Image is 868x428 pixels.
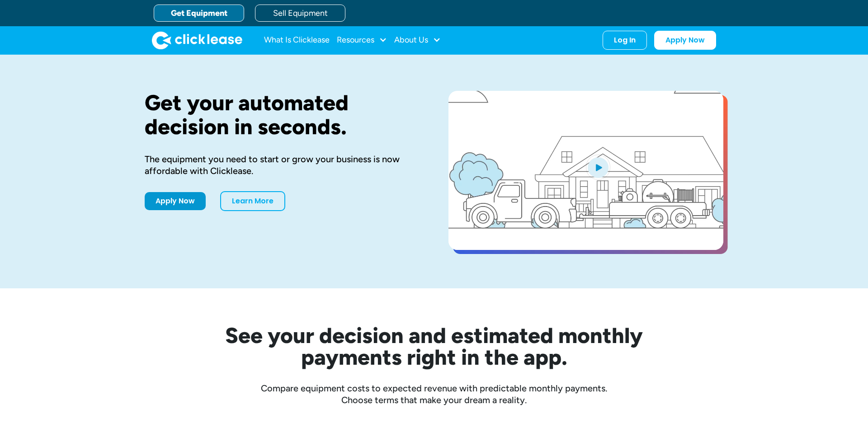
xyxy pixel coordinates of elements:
[614,36,636,45] div: Log In
[255,5,345,22] a: Sell Equipment
[337,31,387,49] div: Resources
[264,31,330,49] a: What Is Clicklease
[394,31,441,49] div: About Us
[145,153,420,177] div: The equipment you need to start or grow your business is now affordable with Clicklease.
[154,5,244,22] a: Get Equipment
[145,91,420,139] h1: Get your automated decision in seconds.
[448,91,723,250] a: open lightbox
[586,155,610,180] img: Blue play button logo on a light blue circular background
[145,192,206,210] a: Apply Now
[145,382,723,406] div: Compare equipment costs to expected revenue with predictable monthly payments. Choose terms that ...
[152,31,242,49] img: Clicklease logo
[220,191,285,211] a: Learn More
[181,325,687,368] h2: See your decision and estimated monthly payments right in the app.
[654,31,716,50] a: Apply Now
[152,31,242,49] a: home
